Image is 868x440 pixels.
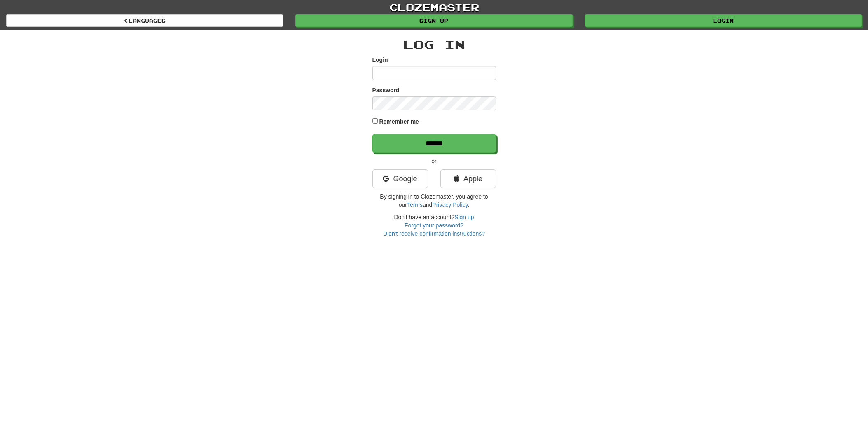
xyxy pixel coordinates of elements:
[372,192,496,209] p: By signing in to Clozemaster, you agree to our and .
[372,38,496,51] h2: Log In
[379,117,419,126] label: Remember me
[372,56,388,64] label: Login
[405,222,463,229] a: Forgot your password?
[407,201,423,208] a: Terms
[372,86,400,94] label: Password
[440,169,496,188] a: Apple
[372,169,428,188] a: Google
[372,213,496,238] div: Don't have an account?
[372,157,496,165] p: or
[6,14,283,27] a: Languages
[295,14,572,27] a: Sign up
[585,14,862,27] a: Login
[454,214,474,220] a: Sign up
[383,230,485,237] a: Didn't receive confirmation instructions?
[432,201,468,208] a: Privacy Policy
